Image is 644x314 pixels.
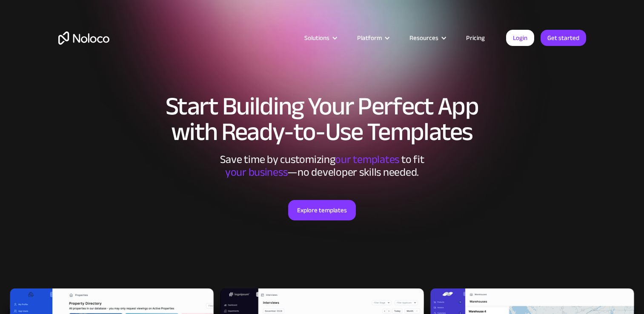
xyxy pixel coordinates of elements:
a: Pricing [455,32,495,43]
a: Get started [541,30,586,46]
div: Solutions [294,32,346,43]
div: Save time by customizing to fit ‍ —no developer skills needed. [195,153,450,179]
div: Resources [409,32,438,43]
a: Login [506,30,534,46]
div: Resources [399,32,455,43]
span: your business [225,162,288,183]
h1: Start Building Your Perfect App with Ready-to-Use Templates [58,94,586,145]
div: Platform [346,32,399,43]
a: Explore templates [288,200,356,220]
div: Solutions [304,32,329,43]
a: home [58,31,109,45]
span: our templates [335,149,399,170]
div: Platform [357,32,382,43]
